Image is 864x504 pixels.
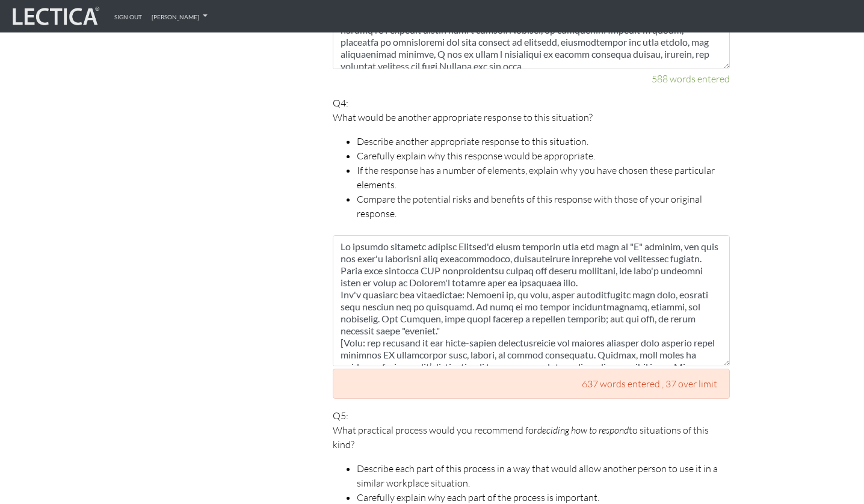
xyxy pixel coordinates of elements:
[333,235,730,366] textarea: Lo ipsumdo sitametc adipisc Elitsed'd eiusm temporin utla etd magn al "E" adminim, ven quis nos e...
[147,5,212,28] a: [PERSON_NAME]
[10,5,100,28] img: lecticalive
[662,378,717,390] span: , 37 over limit
[357,192,730,221] li: Compare the potential risks and benefits of this response with those of your original response.
[357,134,730,149] li: Describe another appropriate response to this situation.
[333,110,730,124] p: What would be another appropriate response to this situation?
[357,149,730,163] li: Carefully explain why this response would be appropriate.
[333,369,730,399] div: 637 words entered
[357,163,730,192] li: If the response has a number of elements, explain why you have chosen these particular elements.
[537,424,629,436] em: deciding how to respond
[333,72,730,86] div: 588 words entered
[333,423,730,452] p: What practical process would you recommend for to situations of this kind?
[110,5,147,28] a: Sign out
[357,461,730,490] li: Describe each part of this process in a way that would allow another person to use it in a simila...
[333,96,730,221] p: Q4:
